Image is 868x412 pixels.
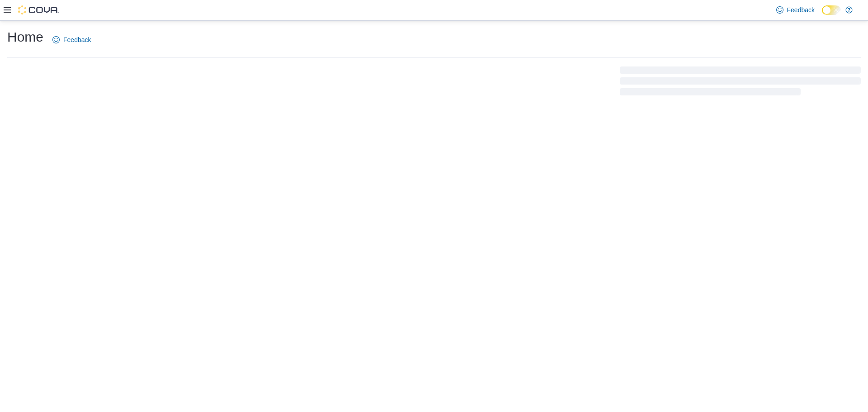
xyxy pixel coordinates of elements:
[18,5,59,14] img: Cova
[49,31,94,49] a: Feedback
[822,5,841,15] input: Dark Mode
[787,5,815,14] span: Feedback
[63,35,91,44] span: Feedback
[620,68,861,97] span: Loading
[7,28,43,46] h1: Home
[773,1,818,19] a: Feedback
[822,15,822,15] span: Dark Mode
